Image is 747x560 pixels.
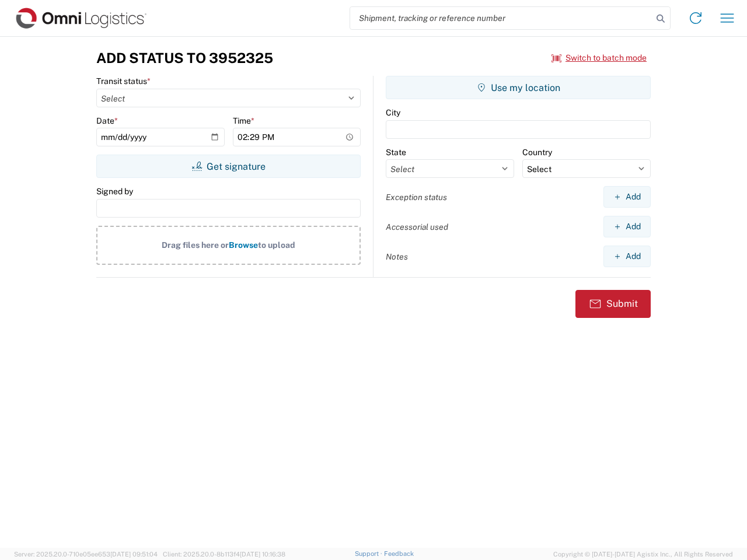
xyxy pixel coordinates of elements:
[386,192,447,202] label: Exception status
[384,550,414,557] a: Feedback
[162,240,229,250] span: Drag files here or
[386,222,448,232] label: Accessorial used
[603,186,651,208] button: Add
[96,76,151,86] label: Transit status
[350,7,652,29] input: Shipment, tracking or reference number
[14,551,158,558] span: Server: 2025.20.0-710e05ee653
[233,116,254,126] label: Time
[96,50,273,66] h3: Add Status to 3952325
[603,246,651,267] button: Add
[603,216,651,237] button: Add
[96,186,133,197] label: Signed by
[553,549,733,559] span: Copyright © [DATE]-[DATE] Agistix Inc., All Rights Reserved
[386,76,651,99] button: Use my location
[240,551,285,558] span: [DATE] 10:16:38
[386,147,406,157] label: State
[163,551,285,558] span: Client: 2025.20.0-8b113f4
[522,147,552,157] label: Country
[110,551,158,558] span: [DATE] 09:51:04
[386,251,408,262] label: Notes
[96,116,118,126] label: Date
[229,240,258,250] span: Browse
[575,290,651,318] button: Submit
[551,48,647,68] button: Switch to batch mode
[386,107,400,118] label: City
[96,155,361,178] button: Get signature
[258,240,295,250] span: to upload
[355,550,384,557] a: Support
